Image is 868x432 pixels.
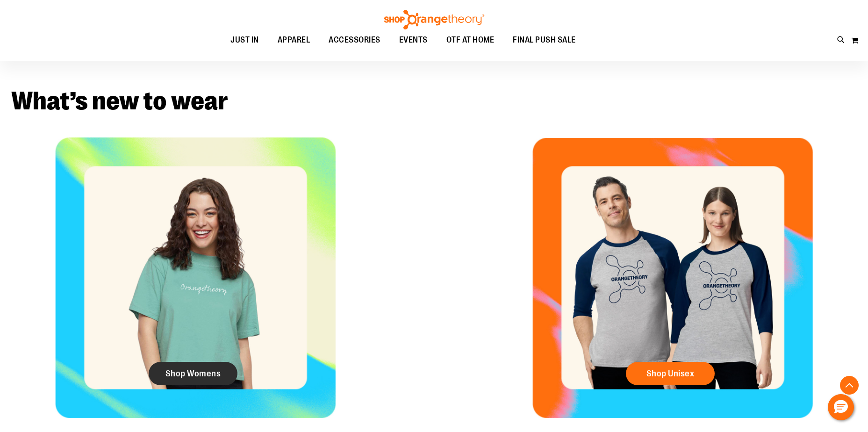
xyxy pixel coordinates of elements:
[828,394,854,420] button: Hello, have a question? Let’s chat.
[221,29,268,51] a: JUST IN
[513,29,576,50] span: FINAL PUSH SALE
[329,29,380,50] span: ACCESSORIES
[646,368,695,379] span: Shop Unisex
[383,10,486,29] img: Shop Orangetheory
[437,29,504,51] a: OTF AT HOME
[149,362,237,385] a: Shop Womens
[230,29,259,50] span: JUST IN
[446,29,495,50] span: OTF AT HOME
[11,88,857,114] h2: What’s new to wear
[399,29,428,50] span: EVENTS
[503,29,585,51] a: FINAL PUSH SALE
[390,29,437,51] a: EVENTS
[626,362,715,385] a: Shop Unisex
[278,29,310,50] span: APPAREL
[268,29,320,51] a: APPAREL
[319,29,390,51] a: ACCESSORIES
[840,376,859,395] button: Back To Top
[165,368,221,379] span: Shop Womens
